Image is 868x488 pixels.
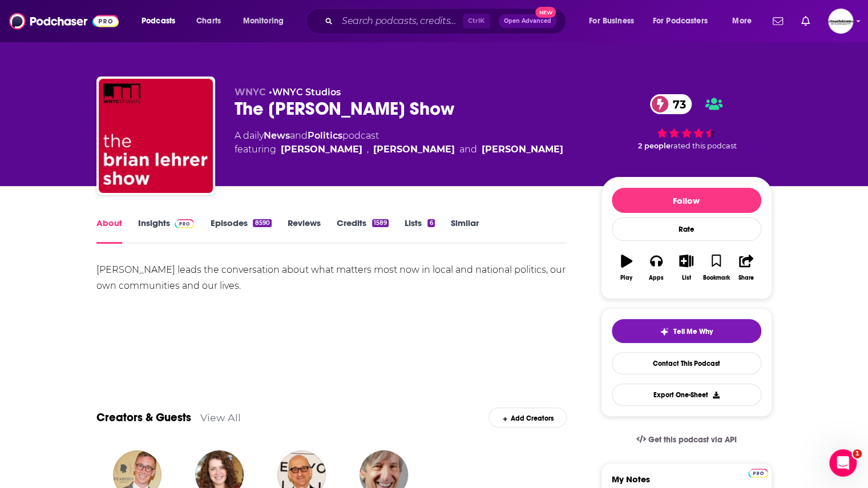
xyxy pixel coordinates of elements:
[281,143,362,156] a: Brian Lehrer
[853,449,862,458] span: 1
[648,435,736,445] span: Get this podcast via API
[601,87,772,158] div: 73 2 peoplerated this podcast
[482,143,563,156] a: Matt Katz
[701,247,731,288] button: Bookmark
[459,143,477,156] span: and
[235,129,563,156] div: A daily podcast
[235,143,563,156] span: featuring
[612,319,761,343] button: tell me why sparkleTell Me Why
[829,449,857,477] iframe: Intercom live chat
[235,87,266,98] span: WNYC
[612,352,761,374] a: Contact This Podcast
[653,13,708,29] span: For Podcasters
[645,12,724,30] button: open menu
[96,410,191,425] a: Creators & Guests
[671,247,701,288] button: List
[253,219,271,227] div: 8590
[264,130,290,141] a: News
[650,94,692,114] a: 73
[463,14,490,29] span: Ctrl K
[337,217,389,244] a: Credits1589
[828,9,853,34] span: Logged in as jvervelde
[96,217,122,244] a: About
[661,94,692,114] span: 73
[427,219,434,227] div: 6
[175,219,195,228] img: Podchaser Pro
[142,13,175,29] span: Podcasts
[748,469,768,478] img: Podchaser Pro
[612,384,761,406] button: Export One-Sheet
[641,247,671,288] button: Apps
[308,130,342,141] a: Politics
[768,11,788,31] a: Show notifications dropdown
[405,217,434,244] a: Lists6
[272,87,341,98] a: WNYC Studios
[499,14,556,28] button: Open AdvancedNew
[738,275,754,281] div: Share
[649,275,664,281] div: Apps
[612,247,641,288] button: Play
[731,247,761,288] button: Share
[317,8,577,34] div: Search podcasts, credits, & more...
[748,467,768,478] a: Pro website
[828,9,853,34] img: User Profile
[671,142,737,150] span: rated this podcast
[797,11,814,31] a: Show notifications dropdown
[451,217,479,244] a: Similar
[96,262,567,294] div: [PERSON_NAME] leads the conversation about what matters most now in local and national politics, ...
[9,10,119,32] img: Podchaser - Follow, Share and Rate Podcasts
[732,13,752,29] span: More
[367,143,369,156] span: ,
[488,408,567,427] div: Add Creators
[99,79,213,193] img: The Brian Lehrer Show
[288,217,321,244] a: Reviews
[673,327,713,336] span: Tell Me Why
[504,18,551,24] span: Open Advanced
[196,13,221,29] span: Charts
[200,412,241,424] a: View All
[627,426,746,454] a: Get this podcast via API
[638,142,671,150] span: 2 people
[682,275,691,281] div: List
[703,275,729,281] div: Bookmark
[535,7,556,18] span: New
[269,87,341,98] span: •
[290,130,308,141] span: and
[243,13,284,29] span: Monitoring
[620,275,632,281] div: Play
[235,12,298,30] button: open menu
[724,12,766,30] button: open menu
[138,217,195,244] a: InsightsPodchaser Pro
[612,217,761,241] div: Rate
[373,143,455,156] a: Brigid Bergin
[210,217,271,244] a: Episodes8590
[660,327,669,336] img: tell me why sparkle
[828,9,853,34] button: Show profile menu
[372,219,389,227] div: 1589
[337,12,463,30] input: Search podcasts, credits, & more...
[189,12,228,30] a: Charts
[134,12,190,30] button: open menu
[612,188,761,213] button: Follow
[589,13,634,29] span: For Business
[581,12,648,30] button: open menu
